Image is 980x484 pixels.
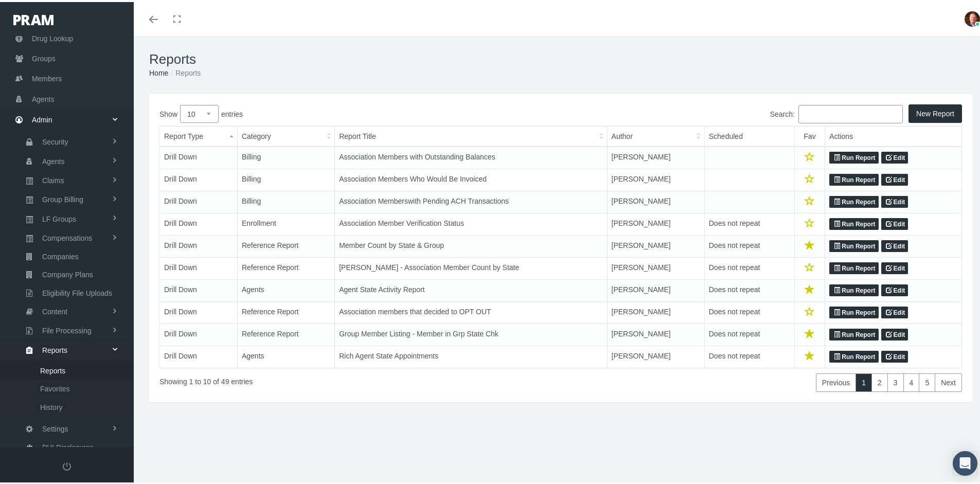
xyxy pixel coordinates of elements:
span: Security [42,131,68,149]
span: Group Billing [42,189,83,206]
a: Edit [881,150,908,162]
a: Edit [881,260,908,273]
td: Group Member Listing - Member in Grp State Chk [335,322,607,344]
a: Run Report [829,282,878,295]
th: Scheduled [704,124,794,145]
td: Association Memberswith Pending ACH Transactions [335,189,607,211]
td: Association Members Who Would Be Invoiced [335,167,607,189]
th: Report Title: activate to sort column ascending [335,124,607,145]
span: Eligibility File Uploads [42,282,112,300]
td: Member Count by State & Group [335,234,607,256]
td: [PERSON_NAME] [607,300,704,322]
td: Drill Down [160,189,238,211]
td: [PERSON_NAME] [607,322,704,344]
a: Run Report [829,260,878,273]
a: Edit [881,304,908,317]
td: Does not repeat [704,278,794,300]
a: Edit [881,194,908,206]
a: Run Report [829,238,878,250]
a: 3 [887,371,904,390]
a: 5 [919,371,935,390]
td: Drill Down [160,278,238,300]
th: Fav [794,124,825,145]
span: File Processing [42,320,92,337]
td: Agents [237,344,334,366]
span: History [40,397,63,414]
a: Next [935,371,962,390]
a: Run Report [829,327,878,339]
th: Category: activate to sort column ascending [237,124,334,145]
a: Edit [881,349,908,361]
a: Previous [816,371,856,390]
h1: Reports [149,49,972,65]
td: Drill Down [160,211,238,234]
a: Edit [881,327,908,339]
span: Companies [42,246,79,263]
span: Groups [32,47,56,66]
td: Billing [237,145,334,167]
td: Drill Down [160,234,238,256]
td: Drill Down [160,322,238,344]
td: Agent State Activity Report [335,278,607,300]
a: Edit [881,216,908,228]
td: Association Members with Outstanding Balances [335,145,607,167]
td: [PERSON_NAME] [607,189,704,211]
select: Showentries [180,103,219,121]
span: Claims [42,170,64,187]
a: Run Report [829,194,878,206]
th: Author: activate to sort column ascending [607,124,704,145]
span: Compensations [42,227,92,245]
td: Does not repeat [704,234,794,256]
a: Run Report [829,150,878,162]
td: [PERSON_NAME] - Association Member Count by State [335,256,607,278]
a: Home [149,67,168,75]
td: [PERSON_NAME] [607,167,704,189]
span: Content [42,301,67,318]
td: Billing [237,189,334,211]
td: [PERSON_NAME] [607,145,704,167]
td: [PERSON_NAME] [607,234,704,256]
td: Reference Report [237,300,334,322]
a: Run Report [829,172,878,184]
td: Does not repeat [704,300,794,322]
a: 2 [871,371,888,390]
td: Association members that decided to OPT OUT [335,300,607,322]
span: Company Plans [42,264,93,281]
a: Edit [881,238,908,250]
span: PHI Disclosures [42,437,94,454]
td: Rich Agent State Appointments [335,344,607,366]
td: Enrollment [237,211,334,234]
td: Does not repeat [704,322,794,344]
span: Favorites [40,378,70,396]
a: 1 [856,371,872,390]
li: Reports [168,65,201,77]
span: Members [32,67,62,86]
div: Open Intercom Messenger [953,449,977,474]
td: Agents [237,278,334,300]
label: Show entries [159,103,561,121]
td: [PERSON_NAME] [607,278,704,300]
a: Run Report [829,216,878,228]
span: LF Groups [42,208,76,226]
td: Reference Report [237,234,334,256]
span: Reports [40,360,65,378]
td: Drill Down [160,145,238,167]
td: Reference Report [237,256,334,278]
span: Agents [32,87,55,107]
td: Drill Down [160,167,238,189]
label: Search: [561,103,903,121]
td: [PERSON_NAME] [607,211,704,234]
th: Report Type: activate to sort column descending [160,124,238,145]
a: Run Report [829,304,878,317]
button: New Report [908,102,962,121]
span: Reports [42,339,67,357]
span: Agents [42,151,65,168]
span: Settings [42,418,68,436]
input: Search: [798,103,903,121]
td: Billing [237,167,334,189]
a: Run Report [829,349,878,361]
td: [PERSON_NAME] [607,344,704,366]
td: Drill Down [160,300,238,322]
span: Drug Lookup [32,27,73,46]
th: Actions [825,124,962,145]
